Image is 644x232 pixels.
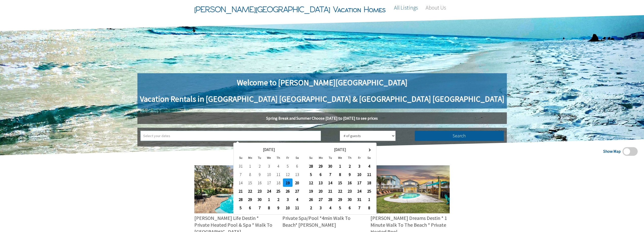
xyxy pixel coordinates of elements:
td: 9 [274,203,283,212]
img: 70bd4656-b10b-4f03-83ad-191ce442ade5.jpeg [370,165,450,213]
td: 16 [345,178,355,187]
td: 10 [355,170,364,178]
th: Tu [255,153,264,162]
td: 24 [355,187,364,195]
td: 30 [325,162,335,170]
th: [DATE] [245,145,293,153]
td: 3 [355,162,364,170]
th: Su [236,153,245,162]
td: 12 [306,178,316,187]
th: Mo [245,153,255,162]
td: 21 [236,187,245,195]
td: 10 [283,203,292,212]
td: 26 [283,187,292,195]
button: Search [415,131,504,141]
td: 17 [355,178,364,187]
td: 18 [274,178,283,187]
td: 13 [316,178,325,187]
th: Th [274,153,283,162]
td: 3 [316,203,325,212]
td: 4 [325,203,335,212]
td: 19 [283,178,292,187]
td: 11 [364,170,374,178]
th: We [264,153,274,162]
td: 11 [274,170,283,178]
td: 15 [245,178,255,187]
td: 8 [364,203,374,212]
th: [DATE] [316,145,364,153]
td: 25 [274,187,283,195]
td: 5 [236,203,245,212]
th: We [335,153,345,162]
td: 8 [335,170,345,178]
h5: Spring Break and Summer Choose [DATE] to [DATE] to see prices [137,112,507,124]
img: 240c1866-2ff6-42a6-a632-a0da8b4f13be.jpeg [194,165,274,213]
td: 8 [264,203,274,212]
th: Th [345,153,355,162]
td: 25 [364,187,374,195]
input: Select your dates [140,131,321,141]
span: Private Spa/Pool *4min Walk To Beach* [PERSON_NAME] [282,215,350,228]
td: 28 [325,195,335,203]
th: Fr [283,153,292,162]
td: 7 [355,203,364,212]
td: 5 [283,162,292,170]
td: 8 [245,170,255,178]
td: 20 [316,187,325,195]
td: 11 [293,203,302,212]
td: 7 [325,170,335,178]
td: 28 [236,195,245,203]
td: 20 [293,178,302,187]
td: 12 [283,170,292,178]
span: Show Map [603,148,621,154]
td: 6 [293,162,302,170]
td: 31 [355,195,364,203]
td: 30 [255,195,264,203]
td: 6 [345,203,355,212]
td: 13 [293,170,302,178]
td: 22 [335,187,345,195]
td: 1 [335,162,345,170]
td: 5 [306,170,316,178]
td: 9 [345,170,355,178]
td: 9 [255,170,264,178]
td: 27 [316,195,325,203]
td: 26 [306,195,316,203]
td: 21 [325,187,335,195]
td: 18 [364,178,374,187]
td: 4 [274,162,283,170]
span: [PERSON_NAME][GEOGRAPHIC_DATA] Vacation Homes [194,2,386,17]
td: 1 [245,162,255,170]
td: 23 [345,187,355,195]
td: 1 [364,195,374,203]
td: 6 [316,170,325,178]
th: Sa [293,153,302,162]
td: 29 [335,195,345,203]
td: 29 [245,195,255,203]
td: 16 [255,178,264,187]
td: 7 [255,203,264,212]
td: 2 [255,162,264,170]
td: 5 [335,203,345,212]
td: 6 [245,203,255,212]
td: 3 [283,195,292,203]
th: Mo [316,153,325,162]
td: 4 [293,195,302,203]
td: 23 [255,187,264,195]
td: 19 [306,187,316,195]
td: 31 [236,162,245,170]
td: 29 [316,162,325,170]
td: 10 [264,170,274,178]
td: 22 [245,187,255,195]
td: 4 [364,162,374,170]
td: 2 [274,195,283,203]
td: 1 [264,195,274,203]
th: Su [306,153,316,162]
td: 14 [236,178,245,187]
td: 24 [264,187,274,195]
td: 17 [264,178,274,187]
td: 28 [306,162,316,170]
td: 30 [345,195,355,203]
td: 7 [236,170,245,178]
td: 15 [335,178,345,187]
